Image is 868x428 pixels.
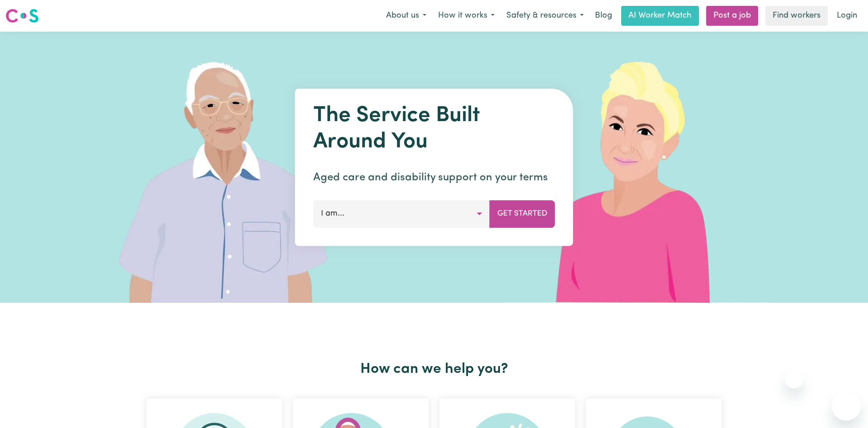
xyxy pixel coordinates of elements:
img: Careseekers logo [5,8,39,24]
button: About us [380,6,432,25]
h2: How can we help you? [141,361,727,378]
a: AI Worker Match [621,6,699,26]
p: Aged care and disability support on your terms [313,169,555,186]
a: Blog [590,6,618,26]
button: I am... [313,200,490,227]
a: Post a job [706,6,758,26]
a: Find workers [765,6,828,26]
a: Login [831,6,863,26]
button: Safety & resources [500,6,590,25]
h1: The Service Built Around You [313,103,555,155]
iframe: Button to launch messaging window [832,392,861,421]
button: How it works [432,6,500,25]
button: Get Started [490,200,555,227]
iframe: Close message [785,370,803,388]
a: Careseekers logo [5,5,39,26]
